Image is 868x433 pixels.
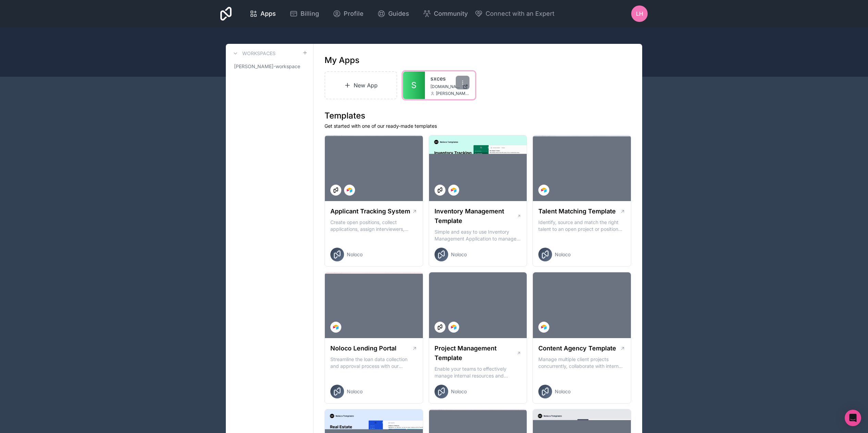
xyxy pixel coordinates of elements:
[347,251,363,258] span: Noloco
[403,72,425,99] a: S
[231,60,308,73] a: [PERSON_NAME]-workspace
[244,6,281,21] a: Apps
[486,9,554,18] span: Connect with an Expert
[475,9,554,18] button: Connect with an Expert
[538,219,625,233] p: Identify, source and match the right talent to an open project or position with our Talent Matchi...
[417,6,473,21] a: Community
[242,50,276,57] h3: Workspaces
[330,344,396,353] h1: Noloco Lending Portal
[325,71,397,99] a: New App
[451,388,467,395] span: Noloco
[555,388,571,395] span: Noloco
[538,207,616,216] h1: Talent Matching Template
[388,9,409,18] span: Guides
[435,228,522,242] p: Simple and easy to use Inventory Management Application to manage your stock, orders and Manufact...
[430,74,469,83] a: sxces
[330,207,410,216] h1: Applicant Tracking System
[430,84,460,89] span: [DOMAIN_NAME]
[231,49,276,58] a: Workspaces
[451,251,467,258] span: Noloco
[538,356,625,370] p: Manage multiple client projects concurrently, collaborate with internal and external stakeholders...
[430,84,469,89] a: [DOMAIN_NAME]
[347,187,352,193] img: Airtable Logo
[325,110,631,121] h1: Templates
[845,410,861,426] div: Open Intercom Messenger
[301,9,319,18] span: Billing
[434,9,468,18] span: Community
[636,10,643,18] span: LH
[372,6,415,21] a: Guides
[436,91,469,96] span: [PERSON_NAME][EMAIL_ADDRESS][PERSON_NAME][DOMAIN_NAME]
[327,6,369,21] a: Profile
[451,187,456,193] img: Airtable Logo
[325,55,359,66] h1: My Apps
[325,123,631,129] p: Get started with one of our ready-made templates
[435,344,516,363] h1: Project Management Template
[344,9,364,18] span: Profile
[541,324,547,330] img: Airtable Logo
[234,63,300,70] span: [PERSON_NAME]-workspace
[333,324,339,330] img: Airtable Logo
[435,366,522,379] p: Enable your teams to effectively manage internal resources and execute client projects on time.
[451,324,456,330] img: Airtable Logo
[284,6,325,21] a: Billing
[541,187,547,193] img: Airtable Logo
[411,80,416,91] span: S
[330,356,417,370] p: Streamline the loan data collection and approval process with our Lending Portal template.
[330,219,417,233] p: Create open positions, collect applications, assign interviewers, centralise candidate feedback a...
[538,344,616,353] h1: Content Agency Template
[555,251,571,258] span: Noloco
[260,9,276,18] span: Apps
[347,388,363,395] span: Noloco
[435,207,517,226] h1: Inventory Management Template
